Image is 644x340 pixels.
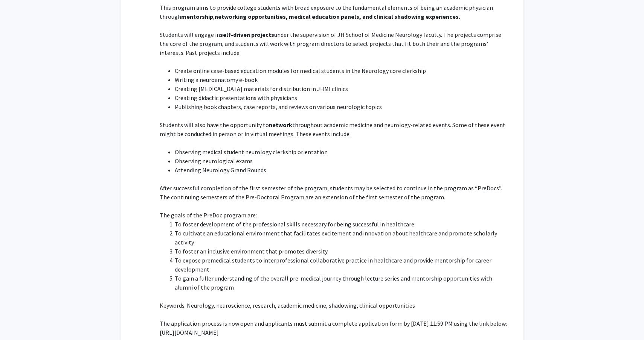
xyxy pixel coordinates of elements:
[160,30,508,57] p: Students will engage in under the supervision of JH School of Medicine Neurology faculty. The pro...
[175,247,508,256] li: To foster an inclusive environment that promotes diversity
[6,306,32,334] iframe: Chat
[175,229,508,247] li: To cultivate an educational environment that facilitates excitement and innovation about healthca...
[160,120,508,138] p: Students will also have the opportunity to throughout academic medicine and neurology-related eve...
[175,93,508,102] li: Creating didactic presentations with physicians
[175,75,508,84] li: Writing a neuroanatomy e-book
[160,3,508,21] p: This program aims to provide college students with broad exposure to the fundamental elements of ...
[175,220,508,229] li: To foster development of the professional skills necessary for being successful in healthcare
[160,211,508,220] p: The goals of the PreDoc program are:
[175,66,508,75] li: Create online case-based education modules for medical students in the Neurology core clerkship
[220,31,274,38] strong: self-driven projects
[181,13,213,20] strong: mentorship
[175,274,508,292] li: To gain a fuller understanding of the overall pre-medical journey through lecture series and ment...
[175,147,508,156] li: Observing medical student neurology clerkship orientation
[175,256,508,274] li: To expose premedical students to interprofessional collaborative practice in healthcare and provi...
[175,165,508,175] li: Attending Neurology Grand Rounds
[175,156,508,165] li: Observing neurological exams
[160,328,508,337] p: [URL][DOMAIN_NAME]
[160,184,508,202] p: After successful completion of the first semester of the program, students may be selected to con...
[269,121,292,129] strong: network
[215,13,460,20] strong: networking opportunities, medical education panels, and clinical shadowing experiences.
[160,301,508,310] p: Keywords: Neurology, neuroscience, research, academic medicine, shadowing, clinical opportunities
[160,319,508,328] p: The application process is now open and applicants must submit a complete application form by [DA...
[175,84,508,93] li: Creating [MEDICAL_DATA] materials for distribution in JHMI clinics
[175,102,508,111] li: Publishing book chapters, case reports, and reviews on various neurologic topics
